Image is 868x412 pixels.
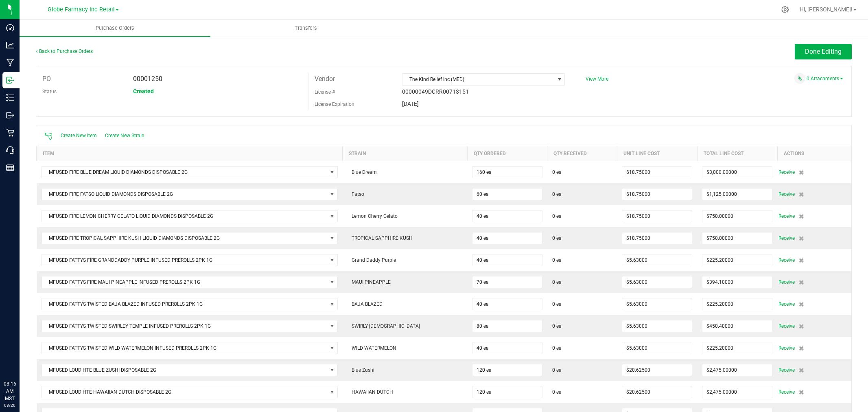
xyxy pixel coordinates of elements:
span: 0 ea [552,278,562,286]
span: Fatso [348,191,364,197]
span: Receive [778,233,795,243]
input: $0.00000 [702,298,772,310]
span: Grand Daddy Purple [348,257,396,263]
span: 0 ea [552,366,562,374]
span: 0 ea [552,388,562,396]
input: 0 ea [472,320,542,332]
inline-svg: Analytics [6,41,14,49]
span: 0 ea [552,256,562,264]
input: $0.00000 [702,210,772,222]
span: BAJA BLAZED [348,301,383,307]
input: $0.00000 [622,254,692,266]
span: NO DATA FOUND [42,232,338,244]
input: 0 ea [472,254,542,266]
span: NO DATA FOUND [42,166,338,178]
input: $0.00000 [702,386,772,398]
span: Receive [778,321,795,331]
span: NO DATA FOUND [42,210,338,222]
th: Unit Line Cost [617,146,697,161]
span: Scan packages to receive [44,132,52,140]
inline-svg: Retail [6,129,14,137]
th: Qty Received [547,146,617,161]
input: $0.00000 [622,298,692,310]
input: $0.00000 [702,320,772,332]
span: NO DATA FOUND [42,386,338,398]
span: NO DATA FOUND [42,364,338,376]
span: NO DATA FOUND [42,276,338,288]
span: Receive [778,387,795,397]
span: MFUSED FATTYS TWISTED BAJA BLAZED INFUSED PREROLLS 2PK 1G [42,298,327,310]
span: Receive [778,189,795,199]
input: $0.00000 [622,167,692,178]
span: 0 ea [552,322,562,330]
span: Receive [778,167,795,177]
span: Attach a document [794,73,805,84]
span: 00000049DCRR00713151 [402,88,469,95]
span: Receive [778,299,795,309]
span: MFUSED FATTYS TWISTED SWIRLEY TEMPLE INFUSED PREROLLS 2PK 1G [42,320,327,332]
th: Item [37,146,343,161]
span: Blue Dream [348,169,377,175]
input: $0.00000 [622,210,692,222]
input: 0 ea [472,364,542,376]
iframe: Resource center [8,347,33,371]
span: Receive [778,211,795,221]
input: $0.00000 [622,188,692,200]
span: WILD WATERMELON [348,345,396,351]
inline-svg: Manufacturing [6,59,14,67]
input: $0.00000 [622,342,692,354]
span: MFUSED FIRE LEMON CHERRY GELATO LIQUID DIAMONDS DISPOSABLE 2G [42,210,327,222]
label: PO [42,73,51,85]
span: 0 ea [552,300,562,308]
label: Vendor [315,73,335,85]
span: Globe Farmacy Inc Retail [48,6,115,13]
a: View More [586,76,608,82]
span: Receive [778,365,795,375]
span: NO DATA FOUND [42,188,338,200]
input: $0.00000 [702,364,772,376]
input: 0 ea [472,276,542,288]
div: Manage settings [780,6,790,13]
span: 0 ea [552,169,562,176]
input: 0 ea [472,167,542,178]
span: Hi, [PERSON_NAME]! [800,6,853,13]
span: MFUSED FIRE TROPICAL SAPPHIRE KUSH LIQUID DIAMONDS DISPOSABLE 2G [42,232,327,244]
input: $0.00000 [622,386,692,398]
span: Receive [778,277,795,287]
span: MFUSED LOUD HTE BLUE ZUSHI DISPOSABLE 2G [42,364,327,376]
span: HAWAIIAN DUTCH [348,389,393,395]
span: MFUSED FATTYS FIRE MAUI PINEAPPLE INFUSED PREROLLS 2PK 1G [42,276,327,288]
span: Purchase Orders [85,24,145,32]
span: The Kind Relief Inc (MED) [402,74,554,85]
input: $0.00000 [622,276,692,288]
span: Done Editing [805,48,842,55]
span: Receive [778,343,795,353]
a: Purchase Orders [20,20,210,37]
input: $0.00000 [702,232,772,244]
input: 0 ea [472,188,542,200]
span: Transfers [284,24,328,32]
span: Create New Strain [105,133,144,138]
a: 0 Attachments [807,76,843,81]
button: Done Editing [795,44,852,59]
span: 0 ea [552,344,562,352]
span: 00001250 [133,75,162,83]
span: NO DATA FOUND [42,298,338,310]
input: $0.00000 [702,254,772,266]
input: $0.00000 [702,167,772,178]
a: Transfers [210,20,401,37]
a: Back to Purchase Orders [36,48,93,54]
span: Blue Zushi [348,367,374,373]
input: $0.00000 [702,342,772,354]
input: 0 ea [472,210,542,222]
inline-svg: Outbound [6,111,14,119]
span: Receive [778,255,795,265]
span: NO DATA FOUND [42,254,338,266]
span: MFUSED FIRE BLUE DREAM LIQUID DIAMONDS DISPOSABLE 2G [42,167,327,178]
inline-svg: Call Center [6,146,14,154]
span: Create New Item [61,133,97,138]
p: 08:16 AM MST [4,380,16,402]
span: 0 ea [552,213,562,220]
span: 0 ea [552,191,562,198]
